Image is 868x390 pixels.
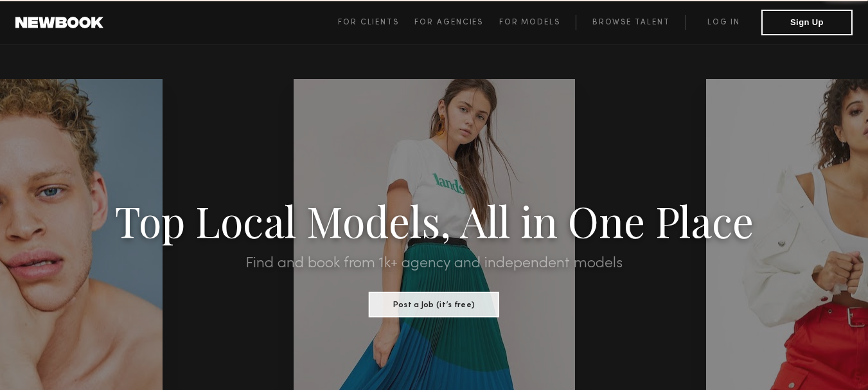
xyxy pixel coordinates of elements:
[414,19,483,26] span: For Agencies
[414,15,499,30] a: For Agencies
[338,19,399,26] span: For Clients
[576,15,686,30] a: Browse Talent
[65,200,802,240] h1: Top Local Models, All in One Place
[65,256,802,271] h2: Find and book from 1k+ agency and independent models
[369,296,499,310] a: Post a Job (it’s free)
[369,292,499,317] button: Post a Job (it’s free)
[338,15,414,30] a: For Clients
[686,15,761,30] a: Log in
[499,15,576,30] a: For Models
[761,10,853,35] button: Sign Up
[499,19,560,26] span: For Models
